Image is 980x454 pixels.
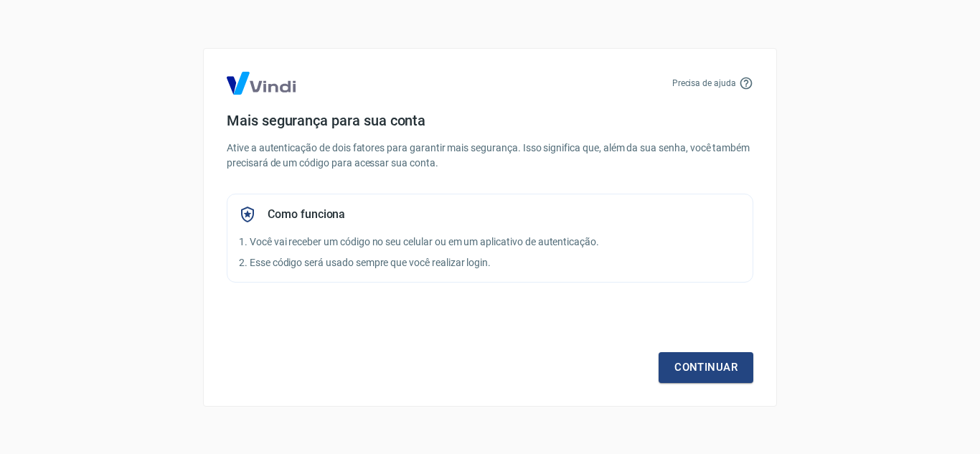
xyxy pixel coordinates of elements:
p: Precisa de ajuda [672,77,736,90]
h5: Como funciona [268,207,345,222]
h4: Mais segurança para sua conta [227,112,753,129]
p: 1. Você vai receber um código no seu celular ou em um aplicativo de autenticação. [239,235,741,250]
img: Logo Vind [227,72,296,95]
a: Continuar [659,352,753,382]
p: Ative a autenticação de dois fatores para garantir mais segurança. Isso significa que, além da su... [227,141,753,171]
p: 2. Esse código será usado sempre que você realizar login. [239,255,741,270]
